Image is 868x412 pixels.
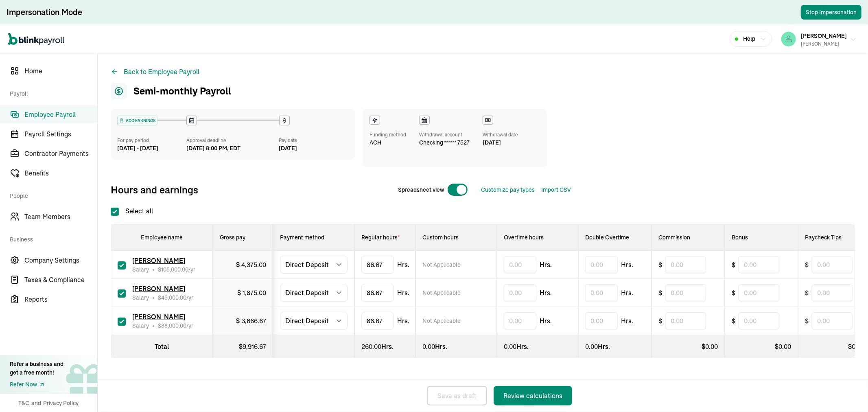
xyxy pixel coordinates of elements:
a: Refer Now [10,380,63,389]
span: [PERSON_NAME] [801,32,847,39]
input: 0.00 [504,256,536,273]
span: Hrs. [621,288,633,298]
span: $ [158,322,186,329]
span: Salary [132,322,149,330]
span: Hrs. [540,316,552,326]
div: Withdrawal account [419,131,470,138]
span: Salary [132,265,149,274]
span: • [152,265,155,274]
span: Hrs. [397,288,409,298]
span: Hrs. [397,316,409,326]
div: Hrs. [422,342,490,351]
div: $ [237,288,266,298]
input: 0.00 [812,284,853,301]
input: 0.00 [504,312,536,329]
div: Refer a business and get a free month! [10,360,63,377]
div: [PERSON_NAME] [801,40,847,48]
span: Hrs. [621,316,633,326]
span: 260.00 [361,342,381,351]
span: $ [732,288,735,298]
span: Commission [658,234,690,241]
span: Payroll Settings [24,129,97,139]
div: For pay period [117,137,186,144]
button: Import CSV [541,186,571,194]
button: [PERSON_NAME][PERSON_NAME] [778,29,860,49]
span: • [152,294,155,302]
iframe: Chat Widget [733,324,868,412]
input: 0.00 [739,284,779,301]
span: /yr [158,294,193,302]
label: Select all [111,206,153,216]
span: Salary [132,294,149,302]
span: Hrs. [621,260,633,270]
span: Hrs. [397,260,409,270]
div: Customize pay types [481,186,535,194]
input: 0.00 [585,312,618,329]
span: 3,666.67 [241,317,266,325]
span: Spreadsheet view [398,186,444,194]
div: Approval deadline [186,137,275,144]
span: T&C [19,399,30,407]
div: Funding method [370,131,406,138]
div: [DATE] [279,144,348,153]
span: Business [10,227,92,250]
button: Stop Impersonation [801,5,861,20]
span: $ [732,316,735,326]
input: 0.00 [585,256,618,273]
div: $ [732,342,791,351]
input: 0.00 [812,256,853,273]
div: Double Overtime [585,233,645,241]
input: Select all [111,208,119,216]
nav: Global [8,27,64,51]
span: $ [805,316,809,326]
span: Benefits [24,168,97,178]
span: Taxes & Compliance [24,275,97,285]
div: Review calculations [503,391,562,401]
input: 0.00 [665,312,706,329]
span: [PERSON_NAME] [132,313,185,321]
span: Employee name [141,234,183,241]
span: Employee Payroll [24,110,97,119]
div: $ [658,342,718,351]
input: 0.00 [812,312,853,329]
span: Not Applicable [422,317,461,325]
span: 88,000.00 [161,322,186,329]
div: Total [118,342,206,351]
div: Paycheck Tips [805,233,864,241]
input: 0.00 [504,284,536,301]
span: /yr [158,322,193,330]
div: [DATE] [483,138,518,147]
div: Withdrawal date [483,131,518,138]
div: Hrs. [585,342,645,351]
input: 0.00 [739,312,779,329]
div: Hrs. [504,342,571,351]
span: Contractor Payments [24,149,97,158]
span: Help [743,35,755,43]
span: • [152,322,155,330]
div: Pay date [279,137,348,144]
input: TextInput [361,256,394,274]
div: $ [220,342,266,351]
button: Back to Employee Payroll [111,67,199,77]
span: Payroll [10,81,92,104]
span: Bonus [732,234,748,241]
span: Not Applicable [422,289,461,297]
button: Review calculations [494,386,572,405]
span: 45,000.00 [161,294,186,301]
span: ACH [370,138,381,147]
span: Not Applicable [422,261,461,269]
span: People [10,184,92,206]
span: Home [24,66,97,76]
span: Hrs. [540,260,552,270]
span: $ [805,288,809,298]
span: 0.00 [422,342,435,351]
div: ADD EARNINGS [118,116,157,125]
input: TextInput [361,312,394,330]
span: $ [658,288,662,298]
span: Privacy Policy [44,399,79,407]
span: 9,916.67 [243,342,266,351]
span: Payment method [280,234,324,241]
span: $ [732,260,735,270]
